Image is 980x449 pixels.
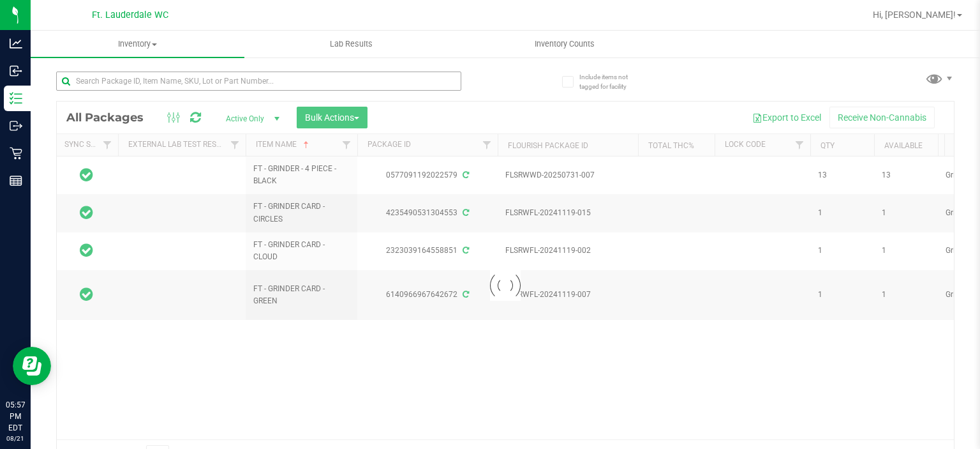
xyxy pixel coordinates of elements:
p: 08/21 [6,434,25,443]
inline-svg: Outbound [10,119,22,132]
a: Inventory [31,31,244,57]
span: Lab Results [313,38,390,50]
p: 05:57 PM EDT [6,399,25,434]
a: Inventory Counts [458,31,672,57]
inline-svg: Inventory [10,92,22,105]
inline-svg: Analytics [10,37,22,50]
inline-svg: Inbound [10,65,22,77]
span: Include items not tagged for facility [579,72,643,91]
input: Search Package ID, Item Name, SKU, Lot or Part Number... [56,72,461,91]
inline-svg: Retail [10,147,22,160]
span: Ft. Lauderdale WC [92,10,168,20]
span: Hi, [PERSON_NAME]! [873,10,956,20]
iframe: Resource center [13,347,51,385]
span: Inventory Counts [517,38,612,50]
a: Lab Results [244,31,458,57]
span: Inventory [31,38,244,50]
inline-svg: Reports [10,174,22,187]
